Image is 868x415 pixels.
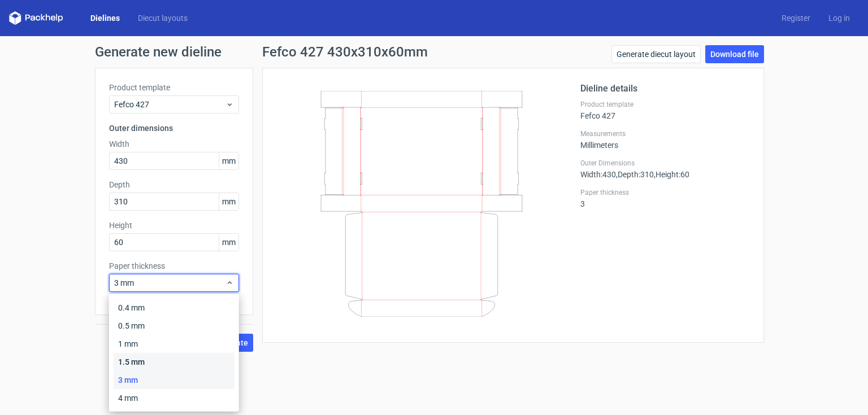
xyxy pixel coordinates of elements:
[580,188,750,208] div: 3
[109,138,239,150] label: Width
[219,152,238,169] span: mm
[580,82,750,95] h2: Dieline details
[580,129,750,150] div: Millimeters
[109,123,239,134] h3: Outer dimensions
[705,45,764,63] a: Download file
[654,170,689,179] span: , Height : 60
[262,45,428,59] h1: Fefco 427 430x310x60mm
[219,234,238,251] span: mm
[114,335,235,353] div: 1 mm
[114,277,225,289] span: 3 mm
[580,100,750,109] label: Product template
[616,170,654,179] span: , Depth : 310
[114,317,235,335] div: 0.5 mm
[109,220,239,231] label: Height
[772,12,819,24] a: Register
[114,389,235,407] div: 4 mm
[114,371,235,389] div: 3 mm
[129,12,197,24] a: Diecut layouts
[580,170,616,179] span: Width : 430
[81,12,129,24] a: Dielines
[109,260,239,272] label: Paper thickness
[819,12,859,24] a: Log in
[580,188,750,197] label: Paper thickness
[109,179,239,190] label: Depth
[95,45,773,59] h1: Generate new dieline
[114,299,235,317] div: 0.4 mm
[580,159,750,168] label: Outer Dimensions
[611,45,701,63] a: Generate diecut layout
[114,353,235,371] div: 1.5 mm
[219,193,238,210] span: mm
[580,100,750,120] div: Fefco 427
[109,82,239,93] label: Product template
[580,129,750,138] label: Measurements
[114,99,225,110] span: Fefco 427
